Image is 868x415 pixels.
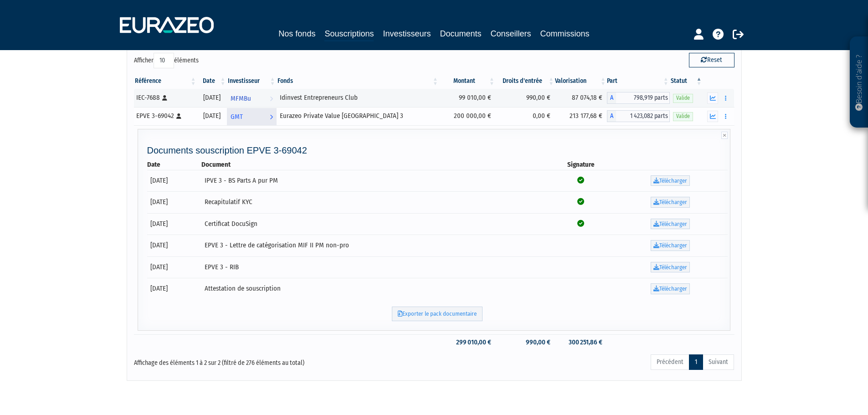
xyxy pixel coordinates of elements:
div: Eurazeo Private Value [GEOGRAPHIC_DATA] 3 [280,111,436,121]
a: Exporter le pack documentaire [392,307,483,322]
div: [DATE] [200,93,224,102]
td: 300 251,86 € [555,334,607,350]
td: 213 177,68 € [555,107,607,125]
a: Télécharger [651,197,690,208]
div: Idinvest Entrepreneurs Club [280,93,436,102]
div: A - Idinvest Entrepreneurs Club [607,92,670,104]
a: Souscriptions [324,27,374,41]
td: Attestation de souscription [201,278,549,300]
td: [DATE] [147,213,202,235]
th: Valorisation: activer pour trier la colonne par ordre croissant [555,73,607,89]
th: Investisseur: activer pour trier la colonne par ordre croissant [227,73,277,89]
i: [Français] Personne physique [176,113,181,119]
td: EPVE 3 - Lettre de catégorisation MIF II PM non-pro [201,235,549,256]
td: 200 000,00 € [439,107,496,125]
a: 1 [689,354,703,370]
select: Afficheréléments [154,53,174,68]
a: Télécharger [651,240,690,251]
a: Télécharger [651,219,690,230]
span: MFMBu [231,90,251,107]
a: Documents [440,27,482,40]
th: Document [201,160,549,169]
button: Reset [689,53,734,67]
h4: Documents souscription EPVE 3-69042 [147,145,728,155]
a: GMT [227,107,277,125]
a: Télécharger [651,283,690,294]
td: 0,00 € [496,107,555,125]
td: [DATE] [147,278,202,300]
span: GMT [231,108,243,125]
a: Télécharger [651,262,690,273]
span: 1 423,082 parts [616,110,670,122]
div: EPVE 3-69042 [136,111,194,121]
span: A [607,110,616,122]
span: A [607,92,616,104]
i: [Français] Personne physique [162,95,167,101]
a: Télécharger [651,175,690,186]
td: Recapitulatif KYC [201,191,549,213]
td: [DATE] [147,191,202,213]
img: 1732889491-logotype_eurazeo_blanc_rvb.png [120,17,214,33]
td: [DATE] [147,170,202,192]
a: MFMBu [227,89,277,107]
a: Conseillers [491,27,531,40]
td: IPVE 3 - BS Parts A pur PM [201,170,549,192]
th: Statut : activer pour trier la colonne par ordre d&eacute;croissant [670,73,703,89]
th: Signature [550,160,612,169]
td: 990,00 € [496,334,555,350]
p: Besoin d'aide ? [854,41,864,123]
div: Affichage des éléments 1 à 2 sur 2 (filtré de 276 éléments au total) [134,354,376,368]
td: EPVE 3 - RIB [201,256,549,278]
i: Voir l'investisseur [270,90,273,107]
span: 798,919 parts [616,92,670,104]
th: Part: activer pour trier la colonne par ordre croissant [607,73,670,89]
span: Valide [673,112,693,121]
div: A - Eurazeo Private Value Europe 3 [607,110,670,122]
span: Valide [673,94,693,102]
a: Nos fonds [278,27,315,40]
div: IEC-7688 [136,93,194,102]
label: Afficher éléments [134,53,199,68]
td: 87 074,18 € [555,89,607,107]
th: Montant: activer pour trier la colonne par ordre croissant [439,73,496,89]
th: Date: activer pour trier la colonne par ordre croissant [197,73,227,89]
td: [DATE] [147,235,202,256]
a: Investisseurs [383,27,431,40]
th: Date [147,160,202,169]
a: Commissions [540,27,590,40]
td: Certificat DocuSign [201,213,549,235]
td: 99 010,00 € [439,89,496,107]
th: Référence : activer pour trier la colonne par ordre croissant [134,73,197,89]
i: Voir l'investisseur [270,108,273,125]
div: [DATE] [200,111,224,121]
td: 990,00 € [496,89,555,107]
th: Fonds: activer pour trier la colonne par ordre croissant [277,73,439,89]
td: [DATE] [147,256,202,278]
th: Droits d'entrée: activer pour trier la colonne par ordre croissant [496,73,555,89]
td: 299 010,00 € [439,334,496,350]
